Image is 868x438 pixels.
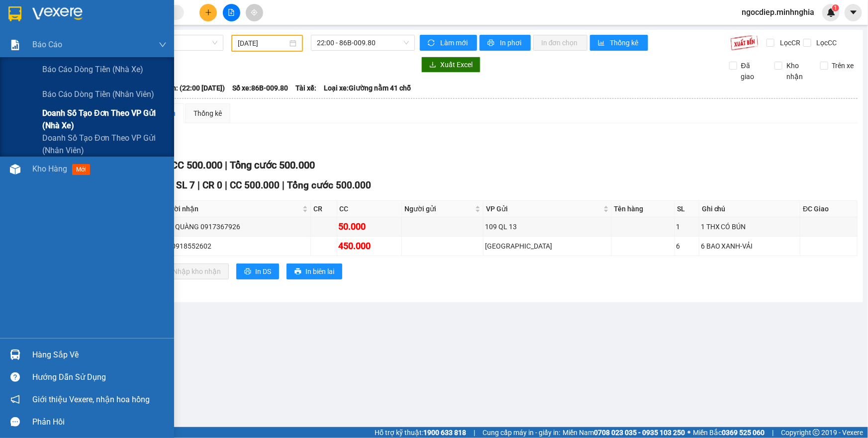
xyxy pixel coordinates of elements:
span: In DS [255,266,271,277]
span: Báo cáo dòng tiền (nhà xe) [42,63,143,76]
span: Người gửi [404,203,473,214]
span: | [282,179,285,191]
span: CC 500.000 [171,159,222,171]
img: icon-new-feature [827,8,836,17]
span: CR 0 [202,179,222,191]
div: Phản hồi [32,415,167,430]
span: Tổng cước 500.000 [287,179,371,191]
button: In đơn chọn [533,35,587,51]
div: 6 BAO XANH-VẢI [701,241,798,252]
div: Thống kê [193,108,222,119]
input: 11/09/2025 [238,38,288,49]
td: Sài Gòn [483,237,612,256]
span: Loại xe: Giường nằm 41 chỗ [324,83,411,93]
span: Báo cáo [32,38,62,51]
span: Tổng cước 500.000 [230,159,315,171]
img: solution-icon [10,40,20,50]
span: 1 [834,4,837,11]
span: Miền Bắc [693,427,765,438]
span: sync [428,39,436,47]
div: [GEOGRAPHIC_DATA] [485,241,610,252]
span: Số xe: 86B-009.80 [232,83,288,93]
strong: 0708 023 035 - 0935 103 250 [594,429,685,437]
span: 22:00 - 86B-009.80 [317,35,409,50]
span: | [772,427,773,438]
img: 9k= [730,35,759,51]
span: Thống kê [610,37,640,48]
span: message [10,417,20,427]
span: Kho nhận [782,60,812,82]
div: TRÍ 0918552602 [160,241,309,252]
span: question-circle [10,372,20,382]
strong: 0369 525 060 [722,429,765,437]
span: Làm mới [440,37,469,48]
span: Doanh số tạo đơn theo VP gửi (nhân viên) [42,132,167,157]
button: downloadNhập kho nhận [154,263,229,279]
span: caret-down [849,8,858,17]
span: Tài xế: [295,83,316,93]
div: 1 [676,221,697,232]
span: | [474,427,475,438]
strong: 1900 633 818 [423,429,466,437]
button: printerIn phơi [480,35,531,51]
span: bar-chart [598,39,606,47]
div: 50.000 [339,220,400,234]
span: In phơi [500,37,523,48]
span: copyright [813,429,820,436]
span: printer [244,268,251,276]
th: SL [675,201,699,217]
span: VP Gửi [486,203,601,214]
span: down [159,41,167,49]
span: Hỗ trợ kỹ thuật: [375,427,466,438]
span: printer [487,39,496,47]
div: Hàng sắp về [32,348,167,362]
button: printerIn biên lai [287,263,342,279]
span: file-add [228,9,235,16]
span: Kho hàng [32,164,67,174]
button: downloadXuất Excel [421,57,481,73]
img: logo-vxr [8,6,21,21]
button: file-add [223,4,240,21]
th: CC [337,201,402,217]
td: 109 QL 13 [483,217,612,237]
th: Ghi chú [699,201,800,217]
span: Cung cấp máy in - giấy in: [482,427,560,438]
img: warehouse-icon [10,164,20,175]
div: CHÚ QUÀNG 0917367926 [160,221,309,232]
button: bar-chartThống kê [590,35,648,51]
button: plus [199,4,217,21]
button: printerIn DS [236,263,279,279]
div: Hướng dẫn sử dụng [32,370,167,385]
span: Đã giao [737,60,767,82]
span: Doanh số tạo đơn theo VP gửi (nhà xe) [42,107,167,132]
span: ngocdiep.minhnghia [734,6,822,18]
span: In biên lai [305,266,334,277]
sup: 1 [832,4,839,11]
span: | [225,179,227,191]
span: mới [72,164,90,175]
span: Xuất Excel [440,59,473,70]
span: Giới thiệu Vexere, nhận hoa hồng [32,393,150,406]
span: Người nhận [161,203,300,214]
th: ĐC Giao [800,201,858,217]
div: 6 [676,241,697,252]
span: Miền Nam [563,427,685,438]
div: 1 THX CÓ BÚN [701,221,798,232]
th: Tên hàng [612,201,675,217]
div: 109 QL 13 [485,221,610,232]
span: download [429,61,436,69]
button: syncLàm mới [420,35,477,51]
span: printer [294,268,301,276]
span: CC 500.000 [230,179,280,191]
span: SL 7 [176,179,195,191]
span: | [225,159,227,171]
button: caret-down [845,4,862,21]
span: Trên xe [828,60,858,71]
div: 450.000 [339,239,400,253]
button: aim [246,4,263,21]
span: ⚪️ [687,431,690,435]
span: notification [10,395,20,404]
span: Lọc CC [813,37,839,48]
span: Chuyến: (22:00 [DATE]) [152,83,225,93]
span: aim [251,9,258,16]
